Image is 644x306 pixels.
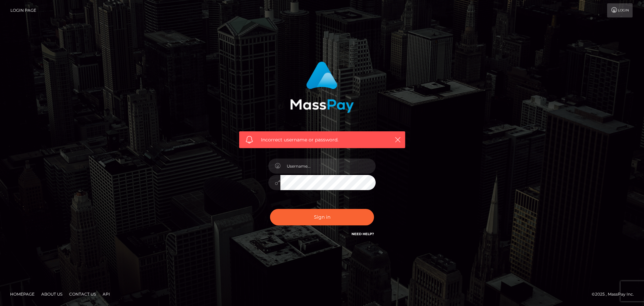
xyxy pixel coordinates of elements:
[290,61,354,113] img: MassPay Login
[352,232,374,236] a: Need Help?
[607,3,633,17] a: Login
[280,159,376,174] input: Username...
[100,289,113,299] a: API
[261,136,383,143] span: Incorrect username or password.
[270,209,374,225] button: Sign in
[10,3,36,17] a: Login Page
[39,289,65,299] a: About Us
[592,291,639,298] div: © 2025 , MassPay Inc.
[7,289,37,299] a: Homepage
[66,289,99,299] a: Contact Us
